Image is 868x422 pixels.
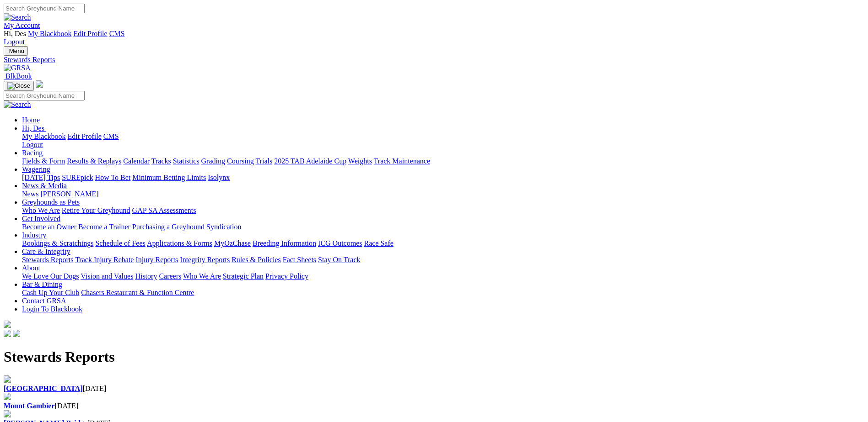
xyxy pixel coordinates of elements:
[62,206,130,214] a: Retire Your Greyhound
[4,56,864,64] a: Stewards Reports
[22,239,864,248] div: Industry
[22,157,65,165] a: Fields & Form
[22,239,93,247] a: Bookings & Scratchings
[147,239,212,247] a: Applications & Forms
[223,272,264,280] a: Strategic Plan
[232,256,281,264] a: Rules & Policies
[7,82,30,90] img: Close
[62,174,93,181] a: SUREpick
[283,256,316,264] a: Fact Sheets
[22,149,43,157] a: Racing
[4,348,864,365] h1: Stewards Reports
[9,47,24,54] span: Menu
[4,13,31,21] img: Search
[22,132,864,149] div: Hi, Des
[22,182,67,190] a: News & Media
[374,157,430,165] a: Track Maintenance
[135,256,178,264] a: Injury Reports
[4,38,25,46] a: Logout
[22,289,79,296] a: Cash Up Your Club
[348,157,372,165] a: Weights
[81,289,194,296] a: Chasers Restaurant & Function Centre
[81,272,133,280] a: Vision and Values
[4,330,11,337] img: facebook.svg
[22,280,62,288] a: Bar & Dining
[206,223,241,231] a: Syndication
[4,385,864,393] div: [DATE]
[22,132,66,140] a: My Blackbook
[4,385,83,392] a: [GEOGRAPHIC_DATA]
[22,190,864,198] div: News & Media
[22,165,50,173] a: Wagering
[22,223,864,231] div: Get Involved
[40,190,98,198] a: [PERSON_NAME]
[4,30,864,46] div: My Account
[22,272,864,280] div: About
[22,215,60,222] a: Get Involved
[22,124,46,132] a: Hi, Des
[22,124,44,132] span: Hi, Des
[364,239,393,247] a: Race Safe
[4,91,85,100] input: Search
[4,21,40,29] a: My Account
[4,30,26,37] span: Hi, Des
[67,157,121,165] a: Results & Replays
[22,289,864,297] div: Bar & Dining
[159,272,181,280] a: Careers
[22,206,60,214] a: Who We Are
[22,231,46,239] a: Industry
[183,272,221,280] a: Who We Are
[22,198,80,206] a: Greyhounds as Pets
[22,256,73,264] a: Stewards Reports
[73,30,107,37] a: Edit Profile
[318,256,360,264] a: Stay On Track
[274,157,346,165] a: 2025 TAB Adelaide Cup
[4,375,11,383] img: file-red.svg
[255,157,272,165] a: Trials
[22,297,66,305] a: Contact GRSA
[22,157,864,165] div: Racing
[4,81,34,91] button: Toggle navigation
[151,157,171,165] a: Tracks
[4,46,28,56] button: Toggle navigation
[22,272,79,280] a: We Love Our Dogs
[253,239,316,247] a: Breeding Information
[22,190,38,198] a: News
[123,157,150,165] a: Calendar
[22,264,40,272] a: About
[22,174,60,181] a: [DATE] Tips
[22,206,864,215] div: Greyhounds as Pets
[208,174,230,181] a: Isolynx
[214,239,251,247] a: MyOzChase
[227,157,254,165] a: Coursing
[265,272,308,280] a: Privacy Policy
[4,402,864,410] div: [DATE]
[103,132,119,140] a: CMS
[4,410,11,417] img: file-red.svg
[95,174,131,181] a: How To Bet
[75,256,134,264] a: Track Injury Rebate
[5,72,32,80] span: BlkBook
[4,321,11,328] img: logo-grsa-white.png
[28,30,72,37] a: My Blackbook
[4,4,85,13] input: Search
[132,206,196,214] a: GAP SA Assessments
[22,305,82,313] a: Login To Blackbook
[318,239,362,247] a: ICG Outcomes
[4,402,55,410] a: Mount Gambier
[78,223,130,231] a: Become a Trainer
[22,248,70,255] a: Care & Integrity
[135,272,157,280] a: History
[13,330,20,337] img: twitter.svg
[109,30,125,37] a: CMS
[4,64,31,72] img: GRSA
[95,239,145,247] a: Schedule of Fees
[4,72,32,80] a: BlkBook
[4,100,31,109] img: Search
[68,132,102,140] a: Edit Profile
[36,80,43,88] img: logo-grsa-white.png
[132,223,205,231] a: Purchasing a Greyhound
